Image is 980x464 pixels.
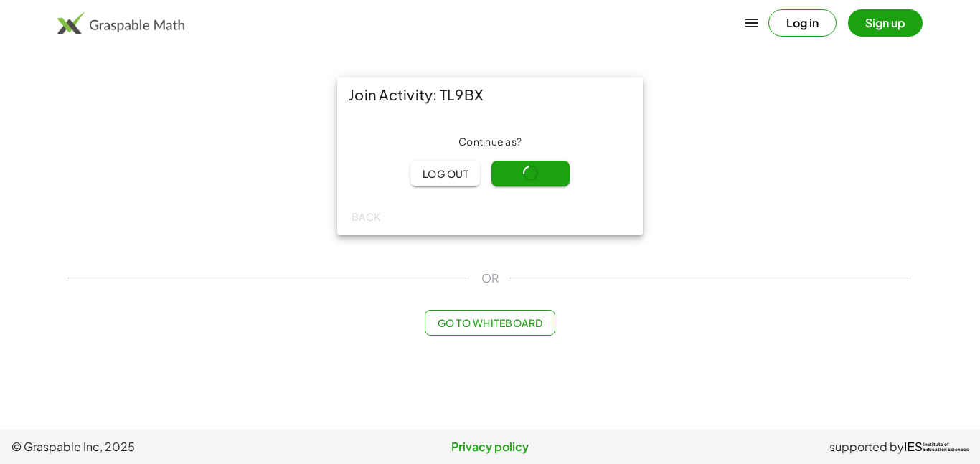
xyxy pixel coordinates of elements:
div: Join Activity: TL9BX [337,77,643,112]
div: Continue as ? [349,135,631,149]
a: IESInstitute ofEducation Sciences [904,438,969,455]
span: Institute of Education Sciences [923,442,969,453]
button: Go to Whiteboard [425,310,555,336]
button: Log in [768,9,837,37]
span: © Graspable Inc, 2025 [11,438,331,455]
button: Log out [410,161,480,186]
a: Privacy policy [331,438,650,455]
span: OR [481,270,499,287]
span: IES [904,440,923,454]
span: Go to Whiteboard [437,316,542,329]
span: Log out [422,167,468,180]
button: Sign up [848,9,923,37]
span: supported by [829,438,904,455]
